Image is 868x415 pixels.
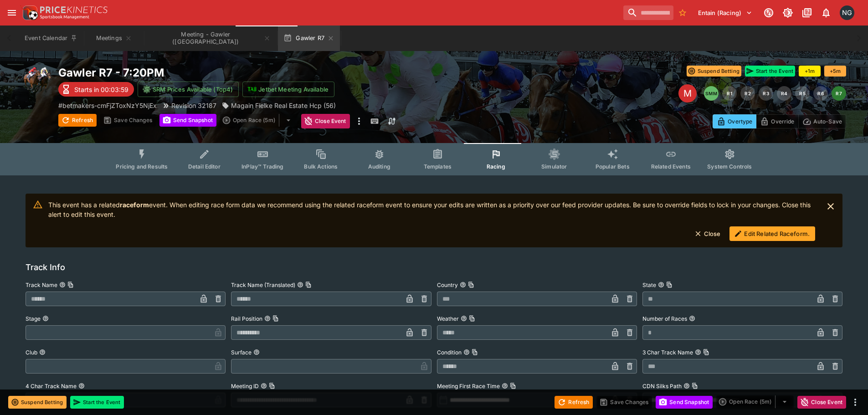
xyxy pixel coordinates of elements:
[716,395,794,408] div: split button
[463,349,470,355] button: ConditionCopy To Clipboard
[703,349,709,355] button: Copy To Clipboard
[813,117,842,126] p: Auto-Save
[264,315,271,322] button: Rail PositionCopy To Clipboard
[468,282,474,288] button: Copy To Clipboard
[745,66,795,77] button: Start the Event
[20,4,38,22] img: PriceKinetics Logo
[304,163,338,170] span: Bulk Actions
[58,101,157,110] p: Copy To Clipboard
[756,114,798,128] button: Override
[26,348,37,356] p: Club
[242,82,334,97] button: Jetbet Meeting Available
[596,163,630,170] span: Popular Bets
[222,101,336,110] div: Magain Fielke Real Estate Hcp (56)
[108,143,759,175] div: Event type filters
[58,66,452,80] h2: Copy To Clipboard
[278,26,340,51] button: Gawler R7
[261,383,267,389] button: Meeting IDCopy To Clipboard
[469,315,475,322] button: Copy To Clipboard
[40,6,108,13] img: PriceKinetics
[171,101,216,110] p: Revision 32187
[818,5,834,21] button: Notifications
[837,3,857,23] button: Nick Goss
[22,66,51,95] img: horse_racing.png
[272,315,279,322] button: Copy To Clipboard
[642,315,687,323] p: Number of Races
[48,196,815,245] div: This event has a related event. When editing race form data we recommend using the related racefo...
[145,26,276,51] button: Meeting - Gawler (AUS)
[247,85,257,94] img: jetbet-logo.svg
[58,114,97,127] button: Refresh
[832,86,846,101] button: R7
[642,382,682,390] p: CDN Silks Path
[678,84,697,102] div: Edit Meeting
[555,396,593,409] button: Refresh
[67,282,74,288] button: Copy To Clipboard
[460,282,466,288] button: CountryCopy To Clipboard
[220,114,298,127] div: split button
[798,114,846,128] button: Auto-Save
[771,117,794,126] p: Override
[704,86,846,101] nav: pagination navigation
[623,5,673,20] input: search
[424,163,452,170] span: Templates
[78,383,85,389] button: 4 Char Track Name
[59,282,66,288] button: Track NameCopy To Clipboard
[666,282,673,288] button: Copy To Clipboard
[760,5,777,21] button: Connected to PK
[687,66,741,77] button: Suspend Betting
[40,15,89,19] img: Sportsbook Management
[26,382,77,390] p: 4 Char Track Name
[368,163,390,170] span: Auditing
[74,85,128,94] p: Starts in 00:03:59
[510,383,516,389] button: Copy To Clipboard
[437,382,500,390] p: Meeting First Race Time
[692,383,698,389] button: Copy To Clipboard
[437,348,462,356] p: Condition
[759,86,773,101] button: R3
[651,163,691,170] span: Related Events
[70,396,124,409] button: Start the Event
[780,5,796,21] button: Toggle light/dark mode
[689,315,695,322] button: Number of Races
[689,226,726,241] button: Close
[461,315,467,322] button: WeatherCopy To Clipboard
[231,382,259,390] p: Meeting ID
[26,315,41,323] p: Stage
[813,86,828,101] button: R6
[138,82,239,97] button: SRM Prices Available (Top4)
[301,114,350,128] button: Close Event
[8,396,67,409] button: Suspend Betting
[777,86,791,101] button: R4
[683,383,690,389] button: CDN Silks PathCopy To Clipboard
[850,397,861,408] button: more
[713,114,756,128] button: Overtype
[795,86,810,101] button: R5
[159,114,216,127] button: Send Snapshot
[722,86,737,101] button: R1
[822,198,839,215] button: close
[42,315,49,322] button: Stage
[658,282,664,288] button: StateCopy To Clipboard
[297,282,303,288] button: Track Name (Translated)Copy To Clipboard
[799,5,815,21] button: Documentation
[116,163,168,170] span: Pricing and Results
[728,117,752,126] p: Overtype
[675,5,690,20] button: No Bookmarks
[231,101,336,110] p: Magain Fielke Real Estate Hcp (56)
[354,114,365,128] button: more
[39,349,46,355] button: Club
[656,396,713,409] button: Send Snapshot
[797,396,846,409] button: Close Event
[713,114,846,128] div: Start From
[231,315,262,323] p: Rail Position
[188,163,221,170] span: Detail Editor
[695,349,701,355] button: 3 Char Track NameCopy To Clipboard
[740,86,755,101] button: R2
[19,26,83,51] button: Event Calendar
[799,66,821,77] button: +1m
[840,5,854,20] div: Nick Goss
[693,5,758,20] button: Select Tenant
[26,281,57,289] p: Track Name
[642,281,656,289] p: State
